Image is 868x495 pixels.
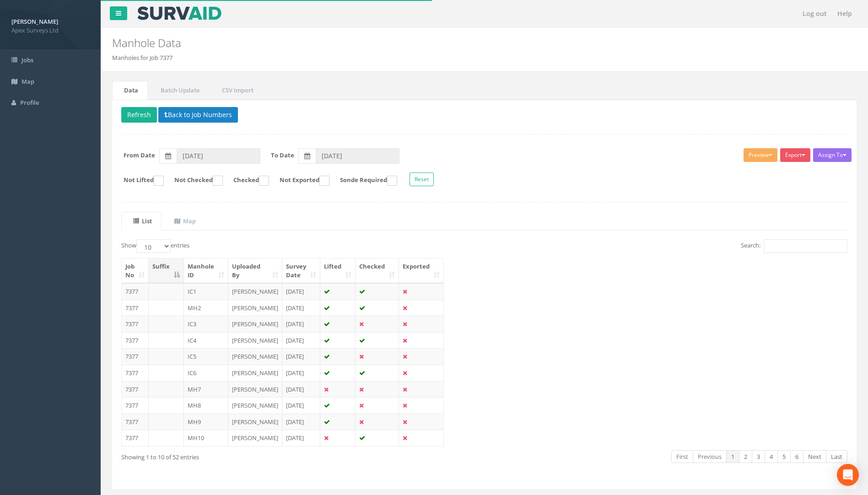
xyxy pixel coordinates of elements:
a: 3 [752,450,765,463]
td: 7377 [122,397,149,414]
th: Suffix: activate to sort column descending [149,258,184,283]
li: Manholes for Job 7377 [112,54,173,62]
td: MH2 [184,300,228,316]
uib-tab-heading: List [133,217,152,225]
button: Assign To [813,148,852,162]
button: Export [780,148,810,162]
button: Back to Job Numbers [158,107,238,123]
a: 5 [777,450,791,463]
label: From Date [124,151,155,160]
a: CSV Import [210,81,263,100]
a: 6 [790,450,803,463]
input: From Date [177,148,260,164]
td: IC3 [184,316,228,332]
strong: [PERSON_NAME] [11,17,58,26]
label: Checked [224,176,269,186]
td: MH8 [184,397,228,414]
td: [DATE] [282,430,320,446]
a: Map [162,212,205,231]
a: Next [803,450,826,463]
th: Exported: activate to sort column ascending [399,258,443,283]
td: [DATE] [282,300,320,316]
label: To Date [271,151,294,160]
label: Not Exported [270,176,329,186]
td: IC6 [184,365,228,381]
select: Showentries [136,239,171,253]
span: Profile [20,98,39,107]
uib-tab-heading: Map [174,217,196,225]
td: 7377 [122,348,149,365]
td: [DATE] [282,283,320,300]
button: Refresh [121,107,157,123]
a: Data [112,81,148,100]
div: Open Intercom Messenger [837,464,859,486]
td: MH7 [184,381,228,398]
label: Sonde Required [331,176,397,186]
td: 7377 [122,365,149,381]
th: Manhole ID: activate to sort column ascending [184,258,228,283]
button: Reset [410,172,434,186]
td: [DATE] [282,397,320,414]
td: [PERSON_NAME] [228,397,282,414]
span: Map [22,77,34,86]
a: [PERSON_NAME] Apex Surveys Ltd [11,15,89,34]
td: 7377 [122,414,149,430]
input: To Date [316,148,399,164]
td: 7377 [122,381,149,398]
td: 7377 [122,430,149,446]
td: [PERSON_NAME] [228,332,282,349]
a: 1 [726,450,739,463]
a: 2 [739,450,752,463]
label: Not Checked [165,176,223,186]
td: [DATE] [282,316,320,332]
label: Search: [741,239,847,253]
a: First [671,450,693,463]
th: Job No: activate to sort column ascending [122,258,149,283]
label: Not Lifted [114,176,164,186]
td: 7377 [122,316,149,332]
td: [DATE] [282,365,320,381]
th: Survey Date: activate to sort column ascending [282,258,320,283]
td: [DATE] [282,381,320,398]
a: Previous [693,450,727,463]
th: Checked: activate to sort column ascending [356,258,399,283]
a: Last [826,450,847,463]
a: List [121,212,162,231]
td: [DATE] [282,332,320,349]
td: MH10 [184,430,228,446]
td: [PERSON_NAME] [228,348,282,365]
td: 7377 [122,283,149,300]
td: 7377 [122,332,149,349]
button: Preview [744,148,777,162]
td: [PERSON_NAME] [228,414,282,430]
td: MH9 [184,414,228,430]
td: [PERSON_NAME] [228,316,282,332]
td: [DATE] [282,348,320,365]
td: 7377 [122,300,149,316]
span: Apex Surveys Ltd [11,26,89,35]
th: Uploaded By: activate to sort column ascending [228,258,282,283]
span: Jobs [22,56,33,64]
td: IC1 [184,283,228,300]
th: Lifted: activate to sort column ascending [320,258,356,283]
td: [PERSON_NAME] [228,381,282,398]
td: [DATE] [282,414,320,430]
td: [PERSON_NAME] [228,283,282,300]
label: Show entries [121,239,189,253]
h2: Manhole Data [112,37,730,49]
td: IC5 [184,348,228,365]
td: [PERSON_NAME] [228,430,282,446]
td: [PERSON_NAME] [228,365,282,381]
a: Batch Update [149,81,209,100]
div: Showing 1 to 10 of 52 entries [121,449,416,462]
td: IC4 [184,332,228,349]
td: [PERSON_NAME] [228,300,282,316]
input: Search: [764,239,847,253]
a: 4 [765,450,778,463]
